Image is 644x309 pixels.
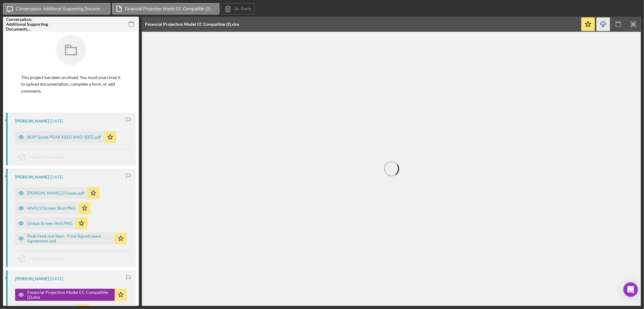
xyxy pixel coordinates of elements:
time: 2025-08-15 22:33 [50,175,63,179]
div: [PERSON_NAME] 23 taxes.pdf [27,191,84,196]
button: Global Screen Shot.PNG [15,217,88,229]
div: Conversation: Additional Supporting Documents ([PERSON_NAME]) [6,17,48,31]
label: 14. Form [234,6,251,11]
div: MVFCU Screen Shot.PNG [27,206,75,211]
time: 2025-08-11 21:40 [50,276,63,281]
label: Financial Projection Model CC Compatible (2).xlsx [125,6,216,11]
button: Financial Projection Model CC Compatible (2).xlsx [112,3,219,15]
span: Move Documents [30,154,63,159]
div: Open Intercom Messenger [623,282,638,297]
div: Peak Feed and Seed - Final Signed Lease Agreement .pdf [27,234,112,243]
div: [PERSON_NAME] [15,119,49,123]
button: Move Documents [15,150,69,165]
div: Global Screen Shot.PNG [27,221,72,226]
p: This project has been archived. You must unarchive it to upload documentation, complete a form, o... [21,74,121,94]
time: 2025-08-21 16:07 [50,119,63,123]
button: Move Documents [15,251,69,266]
button: Conversation: Additional Supporting Documents ([PERSON_NAME]) [3,3,111,15]
button: Financial Projection Model CC Compatible (2).xlsx [15,289,127,301]
button: [PERSON_NAME] 23 taxes.pdf [15,187,99,199]
label: Conversation: Additional Supporting Documents ([PERSON_NAME]) [16,6,107,11]
button: BOP Quote PEAK FEED AND SEED.pdf [15,131,116,143]
div: Financial Projection Model CC Compatible (2).xlsx [27,290,112,300]
button: 14. Form [221,3,255,15]
div: [PERSON_NAME] [15,175,49,179]
div: [PERSON_NAME] [15,276,49,281]
button: MVFCU Screen Shot.PNG [15,202,91,214]
span: Move Documents [30,256,63,261]
div: BOP Quote PEAK FEED AND SEED.pdf [27,135,101,140]
button: Peak Feed and Seed - Final Signed Lease Agreement .pdf [15,232,127,245]
div: Financial Projection Model CC Compatible (2).xlsx [145,22,239,27]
